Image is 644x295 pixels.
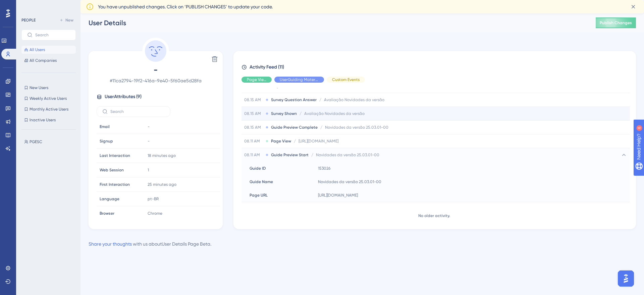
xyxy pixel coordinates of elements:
a: Share your thoughts [89,241,132,247]
span: Last Interaction [100,153,130,158]
span: - [148,124,150,129]
span: Novidades da versão 25.03.01-00 [325,125,388,130]
button: New [57,16,76,24]
time: 25 minutes ago [148,182,176,187]
div: 6 [47,3,49,9]
span: 08.11 AM [244,138,263,144]
span: New [65,17,73,23]
input: Search [110,109,165,114]
span: Page View [247,77,266,82]
time: 18 minutes ago [148,153,176,158]
button: Monthly Active Users [21,105,76,113]
span: All Companies [30,58,57,63]
span: / [320,125,322,130]
span: - [148,138,150,144]
span: Avaliação Novidades da versão [324,97,384,102]
span: UserGuiding Material [280,77,319,82]
span: All Users [30,47,45,52]
button: Inactive Users [21,116,76,124]
span: 153026 [318,166,330,171]
span: Page URL [250,193,268,198]
span: New Users [30,85,48,90]
span: Publish Changes [600,20,632,26]
iframe: UserGuiding AI Assistant Launcher [616,268,636,289]
span: Language [100,196,119,202]
span: 08.15 AM [244,97,263,102]
span: Guide Preview Start [271,152,309,158]
span: User Attributes ( 9 ) [105,93,142,101]
div: with us about User Details Page Beta . [89,240,211,248]
span: Survey Shown [271,111,297,116]
span: PGESC [30,139,42,144]
span: Custom Events [332,77,360,82]
span: [URL][DOMAIN_NAME] [299,138,338,144]
span: 1 [148,167,149,173]
span: - [97,65,215,75]
span: Survey Question Answer [271,97,317,102]
button: New Users [21,84,76,92]
span: / [319,97,321,102]
span: / [300,111,302,116]
div: No older activity. [241,213,627,218]
div: PEOPLE [21,17,36,23]
span: # 11ca2794-19f2-416a-9e40-5f60ae5d28fa [97,77,215,85]
span: Novidades da versão 25.03.01-00 [316,152,379,158]
span: pt-BR [148,196,159,202]
button: PGESC [21,138,80,146]
span: Monthly Active Users [30,107,68,112]
span: Need Help? [16,2,42,10]
span: First Interaction [100,182,130,187]
button: All Users [21,46,76,54]
span: 08.11 AM [244,152,263,158]
span: Signup [100,138,113,144]
span: / [311,152,313,158]
input: Search [35,33,70,37]
span: [URL][DOMAIN_NAME] [318,193,358,198]
span: Activity Feed (11) [250,63,284,71]
span: Guide Preview Complete [271,125,318,130]
span: Avaliação Novidades da versão [304,111,365,116]
span: 08.15 AM [244,125,263,130]
span: Web Session [100,167,124,173]
span: Novidades da versão 25.03.01-00 [318,179,381,184]
span: Chrome [148,211,162,216]
button: Weekly Active Users [21,94,76,102]
div: User Details [89,18,579,28]
span: You have unpublished changes. Click on ‘PUBLISH CHANGES’ to update your code. [98,3,273,11]
button: Publish Changes [596,17,636,28]
span: Inactive Users [30,117,56,123]
button: All Companies [21,56,76,65]
span: Guide Name [250,179,273,184]
span: 08.15 AM [244,111,263,116]
span: / [294,138,296,144]
span: Browser [100,211,114,216]
span: Guide ID [250,166,266,171]
span: Weekly Active Users [30,96,67,101]
span: Page View [271,138,291,144]
span: Email [100,124,110,129]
